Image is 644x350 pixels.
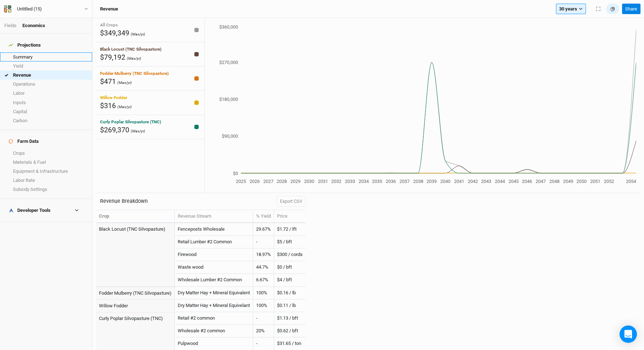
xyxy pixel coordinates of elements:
td: Dry Matter Hay + Mineral Equivalent [175,287,253,299]
tspan: 2038 [413,179,423,184]
td: $1.13 / bft [274,312,306,325]
td: $0 / bft [274,261,306,274]
a: Fields [4,23,17,28]
td: - [253,312,274,325]
tspan: 2035 [372,179,382,184]
td: Fenceposts Wholesale [175,223,253,236]
span: Willow Fodder [100,95,127,100]
span: (Max/yr) [131,32,145,37]
tspan: 2028 [277,179,287,184]
td: Willow Fodder [96,299,175,312]
td: $31.65 / ton [274,337,306,350]
td: 100% [253,299,274,312]
td: Fodder Mulberry (TNC Silvopasture) [96,287,175,299]
td: Black Locust (TNC Silvopasture) [96,223,175,236]
span: Fodder Mulberry (TNC Silvopasture) [100,71,169,76]
tspan: 2042 [467,179,477,184]
td: $4 / bft [274,274,306,286]
tspan: 2048 [549,179,559,184]
th: % Yield [253,210,274,223]
span: $316 [100,102,116,110]
th: Crop [96,210,175,223]
span: (Max/yr) [127,56,141,61]
td: Retail Lumber #2 Common [175,236,253,248]
tspan: 2045 [508,179,518,184]
tspan: 2032 [331,179,341,184]
div: Open Intercom Messenger [619,325,637,343]
td: 6.67% [253,274,274,286]
tspan: 2043 [481,179,491,184]
span: $349,349 [100,29,129,37]
tspan: 2026 [250,179,260,184]
div: Projections [9,42,41,48]
button: Share [622,4,640,14]
h4: Developer Tools [4,203,88,218]
div: Untitled (15) [17,5,42,13]
td: $5 / bft [274,236,306,248]
span: $269,370 [100,126,129,134]
tspan: 2027 [263,179,273,184]
tspan: 2031 [317,179,328,184]
td: 44.7% [253,261,274,274]
span: $471 [100,77,116,86]
tspan: 2050 [576,179,587,184]
td: 18.97% [253,248,274,261]
tspan: 2044 [495,179,505,184]
th: Price [274,210,306,223]
tspan: 2025 [236,179,246,184]
button: Export CSV [277,196,306,207]
tspan: 2030 [304,179,314,184]
td: - [253,337,274,350]
h3: Revenue [100,6,118,12]
tspan: 2052 [604,179,614,184]
div: Economics [22,22,45,29]
td: Pulpwood [175,337,253,350]
td: 20% [253,325,274,337]
td: Wholesale #2 common [175,325,253,337]
td: - [253,236,274,248]
tspan: 2054 [626,179,636,184]
td: $0.16 / lb [274,287,306,299]
tspan: 2049 [563,179,573,184]
td: Wholesale Lumber #2 Common [175,274,253,286]
tspan: 2041 [454,179,464,184]
tspan: 2037 [399,179,410,184]
tspan: 2047 [536,179,546,184]
tspan: 2046 [522,179,532,184]
td: $0.62 / bft [274,325,306,337]
td: Firewood [175,248,253,261]
tspan: $90,000 [222,133,238,139]
tspan: $0 [233,171,238,176]
td: Dry Matter Hay + Mineral Equivelant [175,299,253,312]
td: $1.72 / lft [274,223,306,236]
span: (Max/yr) [117,80,132,85]
span: Black Locust (TNC Silvopasture) [100,47,161,52]
td: 29.67% [253,223,274,236]
h3: Revenue Breakdown [100,198,148,204]
tspan: 2051 [590,179,600,184]
td: $300 / cords [274,248,306,261]
tspan: 2036 [386,179,396,184]
span: All Crops [100,22,118,27]
tspan: $180,000 [219,97,238,102]
td: Waste wood [175,261,253,274]
span: (Max/yr) [131,129,145,133]
span: Curly Poplar Silvopasture (TNC) [100,119,161,124]
tspan: 2040 [440,179,450,184]
td: $0.11 / lb [274,299,306,312]
td: Curly Poplar Silvopasture (TNC) [96,312,175,325]
div: Farm Data [9,138,39,144]
tspan: $360,000 [219,24,238,30]
button: 30 years [556,4,586,14]
td: Retail #2 common [175,312,253,325]
th: Revenue Stream [175,210,253,223]
td: 100% [253,287,274,299]
div: Developer Tools [9,208,51,213]
span: $79,192 [100,53,125,61]
button: Untitled (15) [4,5,88,13]
tspan: 2033 [345,179,355,184]
span: (Max/yr) [117,104,132,109]
tspan: 2029 [290,179,301,184]
tspan: $270,000 [219,60,238,65]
